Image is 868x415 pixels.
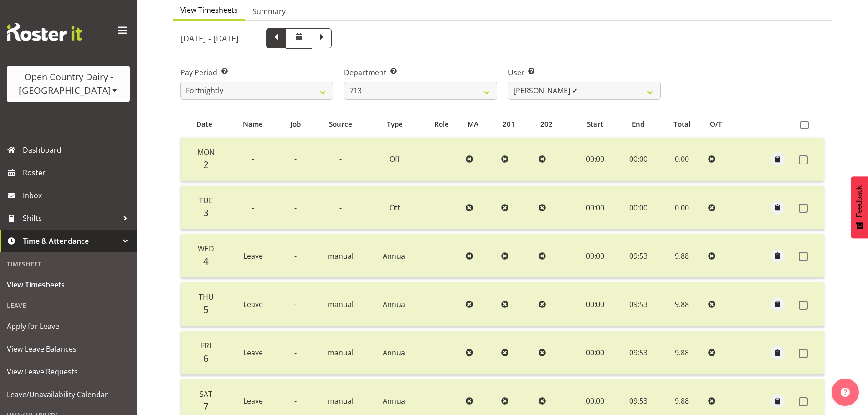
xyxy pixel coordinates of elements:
[283,119,308,129] div: Job
[180,33,239,43] h5: [DATE] - [DATE]
[573,138,617,181] td: 00:00
[2,273,134,296] a: View Timesheets
[252,154,254,164] span: -
[328,299,354,309] span: manual
[201,341,211,351] span: Fri
[369,234,421,278] td: Annual
[203,303,209,316] span: 5
[841,388,850,397] img: help-xxl-2.png
[16,70,121,97] div: Open Country Dairy - [GEOGRAPHIC_DATA]
[426,119,457,129] div: Role
[2,338,134,360] a: View Leave Balances
[23,234,118,248] span: Time & Attendance
[203,206,209,219] span: 3
[186,119,222,129] div: Date
[203,255,209,267] span: 4
[328,251,354,261] span: manual
[2,315,134,338] a: Apply for Leave
[617,186,659,230] td: 00:00
[617,234,659,278] td: 09:53
[622,119,654,129] div: End
[197,147,215,157] span: Mon
[243,299,263,309] span: Leave
[294,299,297,309] span: -
[617,331,659,375] td: 09:53
[503,119,530,129] div: 201
[180,67,333,78] label: Pay Period
[328,396,354,406] span: manual
[233,119,273,129] div: Name
[7,23,82,41] img: Rosterit website logo
[369,331,421,375] td: Annual
[665,119,699,129] div: Total
[2,296,134,315] div: Leave
[855,185,863,217] span: Feedback
[659,186,704,230] td: 0.00
[508,67,661,78] label: User
[203,158,209,171] span: 2
[851,176,868,238] button: Feedback - Show survey
[7,342,130,356] span: View Leave Balances
[573,234,617,278] td: 00:00
[7,388,130,401] span: Leave/Unavailability Calendar
[243,251,263,261] span: Leave
[252,6,286,17] span: Summary
[710,119,737,129] div: O/T
[7,278,130,292] span: View Timesheets
[339,203,342,213] span: -
[540,119,568,129] div: 202
[659,331,704,375] td: 9.88
[203,352,209,364] span: 6
[617,282,659,326] td: 09:53
[318,119,364,129] div: Source
[467,119,493,129] div: MA
[369,138,421,181] td: Off
[200,389,212,399] span: Sat
[198,244,214,254] span: Wed
[2,360,134,383] a: View Leave Requests
[2,255,134,273] div: Timesheet
[374,119,416,129] div: Type
[180,5,238,15] span: View Timesheets
[369,186,421,230] td: Off
[339,154,342,164] span: -
[578,119,612,129] div: Start
[243,348,263,358] span: Leave
[328,348,354,358] span: manual
[294,251,297,261] span: -
[23,166,132,179] span: Roster
[294,348,297,358] span: -
[369,282,421,326] td: Annual
[199,195,213,205] span: Tue
[23,211,118,225] span: Shifts
[7,319,130,333] span: Apply for Leave
[243,396,263,406] span: Leave
[2,383,134,406] a: Leave/Unavailability Calendar
[617,138,659,181] td: 00:00
[294,154,297,164] span: -
[294,396,297,406] span: -
[659,138,704,181] td: 0.00
[573,282,617,326] td: 00:00
[294,203,297,213] span: -
[23,189,132,202] span: Inbox
[573,331,617,375] td: 00:00
[23,143,132,157] span: Dashboard
[203,400,209,413] span: 7
[199,292,214,302] span: Thu
[344,67,497,78] label: Department
[659,282,704,326] td: 9.88
[252,203,254,213] span: -
[573,186,617,230] td: 00:00
[659,234,704,278] td: 9.88
[7,365,130,379] span: View Leave Requests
